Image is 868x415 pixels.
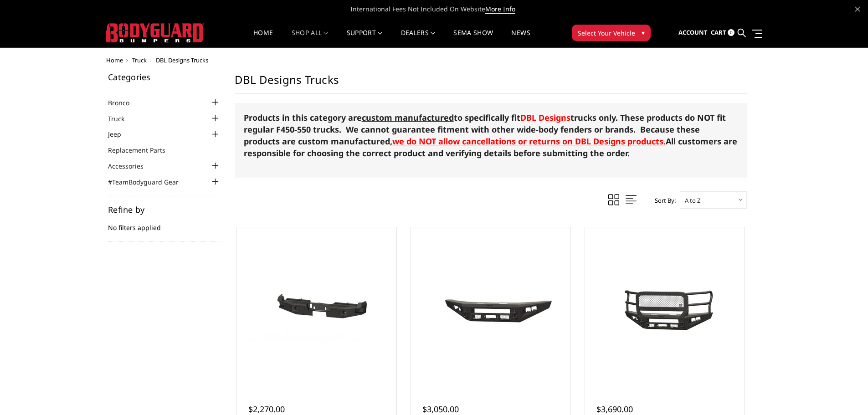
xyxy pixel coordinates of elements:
a: Home [253,30,273,47]
a: DBL Designs [520,112,570,123]
a: #TeamBodyguard Gear [108,177,190,187]
span: $3,050.00 [422,404,459,415]
a: Account [678,20,708,45]
a: Truck [108,114,136,123]
span: DBL Designs Trucks [156,56,208,64]
a: Truck [132,56,147,64]
button: Select Your Vehicle [572,25,651,41]
a: SEMA Show [453,30,493,47]
a: More Info [485,5,515,14]
span: $2,270.00 [248,404,285,415]
a: 2017-2022 Ford F250-350-450 - DBL Designs Custom Product - A2 Series - Rear Bumper 2017-2022 Ford... [239,230,394,384]
a: Accessories [108,161,155,171]
a: Bronco [108,98,141,108]
span: custom manufactured [362,112,454,123]
strong: Products in this category are to specifically fit trucks only. These products do NOT fit regular ... [244,112,726,147]
h5: Categories [108,73,221,81]
span: Account [678,28,708,36]
span: ▾ [642,28,645,37]
label: Sort By: [650,194,676,207]
span: Select Your Vehicle [578,28,635,38]
a: News [511,30,530,47]
a: Jeep [108,129,133,139]
img: BODYGUARD BUMPERS [106,23,204,42]
strong: we do NOT allow cancellations or returns on DBL Designs products. [392,136,666,147]
a: Home [106,56,123,64]
span: 0 [728,29,734,36]
h5: Refine by [108,205,221,214]
a: Cart 0 [711,20,734,45]
a: shop all [292,30,329,47]
a: Dealers [401,30,436,47]
a: 2017-2022 Ford F450-550 - DBL Designs Custom Product - A2 Series - Base Front Bumper (winch mount... [413,230,568,384]
div: No filters applied [108,205,221,242]
a: 2017-2022 Ford F450-550 - DBL Designs Custom Product - A2 Series - Extreme Front Bumper (winch mo... [587,230,742,384]
span: $3,690.00 [596,404,633,415]
span: Cart [711,28,726,36]
a: Replacement Parts [108,145,177,155]
a: Support [347,30,383,47]
h1: DBL Designs Trucks [235,73,747,94]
